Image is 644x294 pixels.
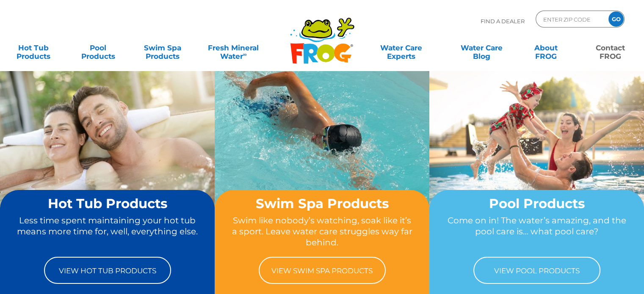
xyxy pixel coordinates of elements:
input: GO [608,11,624,27]
h2: Swim Spa Products [231,196,413,211]
a: View Swim Spa Products [259,257,386,284]
a: Water CareBlog [456,39,506,56]
a: ContactFROG [586,39,636,56]
a: Fresh MineralWater∞ [202,39,265,56]
sup: ∞ [243,51,246,58]
p: Swim like nobody’s watching, soak like it’s a sport. Leave water care struggles way far behind. [231,215,413,248]
p: Less time spent maintaining your hot tub means more time for, well, everything else. [16,215,199,248]
a: Swim SpaProducts [138,39,188,56]
input: Zip Code Form [542,13,600,25]
h2: Pool Products [445,196,628,211]
a: View Hot Tub Products [44,257,171,284]
img: home-banner-pool-short [429,71,644,231]
h2: Hot Tub Products [16,196,199,211]
a: Hot TubProducts [8,39,58,56]
p: Find A Dealer [481,11,525,32]
a: PoolProducts [73,39,123,56]
a: Water CareExperts [360,39,442,56]
a: View Pool Products [473,257,600,284]
p: Come on in! The water’s amazing, and the pool care is… what pool care? [445,215,628,248]
a: AboutFROG [521,39,571,56]
img: home-banner-swim-spa-short [215,71,429,231]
